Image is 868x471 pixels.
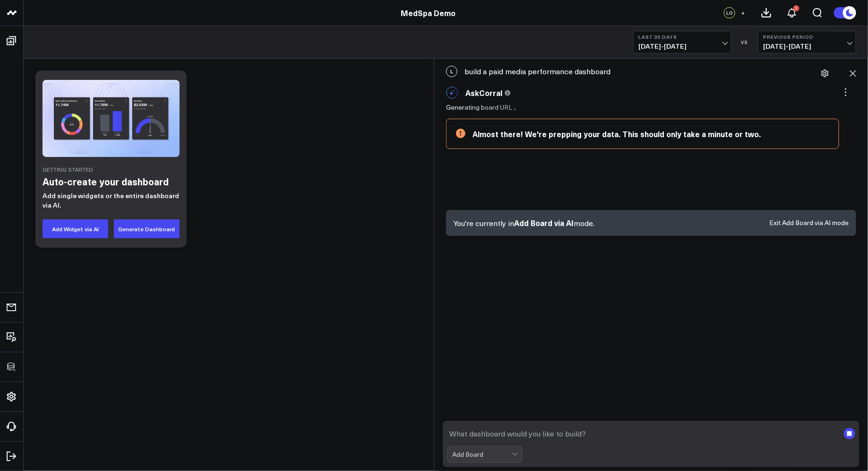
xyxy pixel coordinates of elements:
[763,43,851,50] span: [DATE] - [DATE]
[43,166,180,172] div: Getting Started
[763,34,851,40] b: Previous Period
[465,87,502,98] span: AskCorral
[446,104,522,111] div: Generating board URL
[736,39,753,45] div: VS
[114,219,180,238] button: Generate Dashboard
[446,66,457,77] span: L
[741,9,746,16] span: +
[454,218,594,228] p: You're currently in mode.
[638,43,726,50] span: [DATE] - [DATE]
[724,7,735,18] div: LO
[473,129,829,139] div: Almost there! We're prepping your data. This should only take a minute or two.
[758,31,856,53] button: Previous Period[DATE]-[DATE]
[638,34,726,40] b: Last 30 Days
[514,218,574,228] span: Add Board via AI
[43,191,180,210] p: Add single widgets or the entire dashboard via AI.
[633,31,731,53] button: Last 30 Days[DATE]-[DATE]
[401,8,455,18] a: MedSpa Demo
[439,61,863,82] div: build a paid media performance dashboard
[769,219,849,226] button: Exit Add Board via AI mode
[793,5,799,11] div: 1
[43,174,180,189] h2: Auto-create your dashboard
[738,7,749,18] button: +
[43,219,108,238] button: Add Widget via AI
